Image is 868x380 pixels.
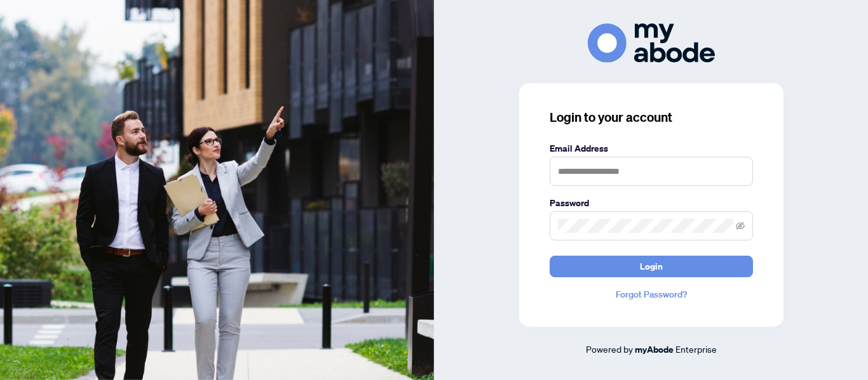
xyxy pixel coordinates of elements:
span: eye-invisible [736,221,745,230]
img: ma-logo [588,23,715,62]
button: Login [550,256,753,277]
label: Email Address [550,141,753,155]
a: myAbode [635,343,674,357]
span: Powered by [586,343,633,355]
a: Forgot Password? [550,287,753,301]
h3: Login to your account [550,108,753,126]
label: Password [550,196,753,210]
span: Login [640,256,663,277]
span: Enterprise [675,343,717,355]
